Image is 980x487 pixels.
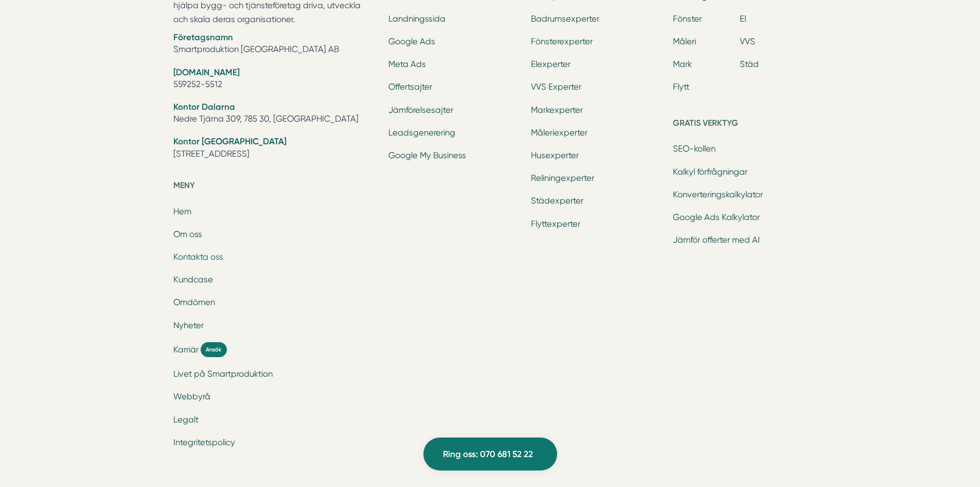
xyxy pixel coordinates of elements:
a: Integritetspolicy [173,438,235,447]
a: Google My Business [388,150,466,160]
a: Markexperter [531,105,583,115]
a: Elexperter [531,59,571,69]
a: Omdömen [173,297,215,307]
strong: [DOMAIN_NAME] [173,67,240,77]
h5: Meny [173,179,377,195]
a: Leadsgenerering [388,128,455,138]
a: Offertsajter [388,82,432,92]
strong: Kontor Dalarna [173,102,235,112]
span: Ansök [201,342,227,357]
strong: Kontor [GEOGRAPHIC_DATA] [173,136,287,146]
a: Städ [740,59,759,69]
a: Webbyrå [173,392,210,401]
a: Måleri [673,37,696,46]
a: Kontakta oss [173,252,223,262]
a: Fönster [673,14,702,24]
span: Ring oss: 070 681 52 22 [443,447,533,461]
a: VVS Experter [531,82,581,92]
h5: Gratis verktyg [673,116,807,133]
li: [STREET_ADDRESS] [173,136,377,162]
a: Flyttexperter [531,219,580,229]
a: Måleriexperter [531,128,587,138]
a: VVS [740,37,755,46]
span: Karriär [173,344,199,356]
a: Landningssida [388,14,446,24]
a: Badrumsexperter [531,14,599,24]
a: Kalkyl förfrågningar [673,167,747,177]
a: Husexperter [531,150,579,160]
a: Legalt [173,415,199,425]
a: Jämförelsesajter [388,105,453,115]
a: Reliningexperter [531,173,594,183]
a: Mark [673,59,692,69]
a: Flytt [673,82,689,92]
a: Karriär Ansök [173,342,377,357]
a: Meta Ads [388,59,426,69]
a: El [740,14,746,24]
a: Kundcase [173,275,213,284]
a: Fönsterexperter [531,37,593,46]
li: 559252-5512 [173,66,377,93]
a: Nyheter [173,321,204,330]
a: Livet på Smartproduktion [173,369,273,379]
a: SEO-kollen [673,144,716,154]
a: Städexperter [531,196,583,206]
li: Smartproduktion [GEOGRAPHIC_DATA] AB [173,31,377,58]
a: Om oss [173,229,202,239]
strong: Företagsnamn [173,32,233,42]
a: Konverteringskalkylator [673,190,763,199]
a: Ring oss: 070 681 52 22 [423,438,557,471]
a: Jämför offerter med AI [673,235,760,245]
a: Google Ads Kalkylator [673,212,760,222]
li: Nedre Tjärna 309, 785 30, [GEOGRAPHIC_DATA] [173,101,377,127]
a: Google Ads [388,37,435,46]
a: Hem [173,207,191,216]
